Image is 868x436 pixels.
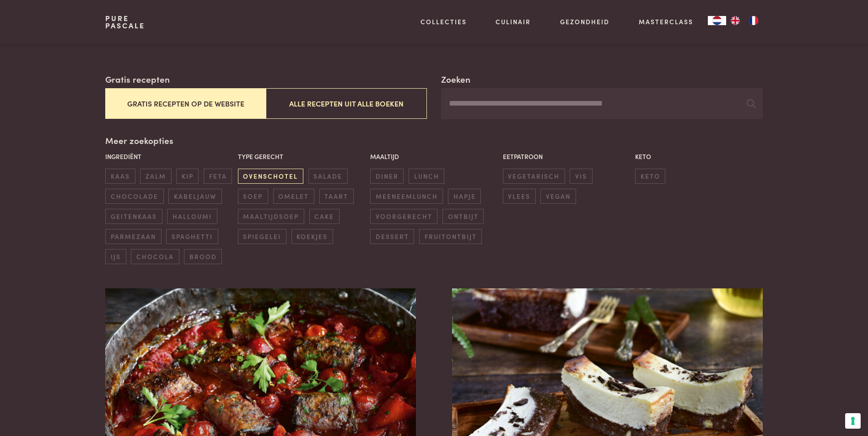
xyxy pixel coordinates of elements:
[370,152,498,161] p: Maaltijd
[308,169,348,184] span: salade
[503,169,565,184] span: vegetarisch
[496,17,531,27] a: Culinair
[635,152,763,161] p: Keto
[370,169,404,184] span: diner
[708,16,726,25] a: NL
[238,229,286,244] span: spiegelei
[140,169,171,184] span: zalm
[105,15,145,29] a: PurePascale
[708,16,763,25] aside: Language selected: Nederlands
[238,169,303,184] span: ovenschotel
[503,189,536,204] span: vlees
[105,169,135,184] span: kaas
[503,152,631,161] p: Eetpatroon
[441,73,470,86] label: Zoeken
[370,189,443,204] span: meeneemlunch
[266,88,426,119] button: Alle recepten uit alle boeken
[176,169,199,184] span: kip
[238,209,304,224] span: maaltijdsoep
[319,189,354,204] span: taart
[105,249,126,264] span: ijs
[105,73,170,86] label: Gratis recepten
[409,169,444,184] span: lunch
[168,189,221,204] span: kabeljauw
[726,16,763,25] ul: Language list
[744,16,763,25] a: FR
[105,229,161,244] span: parmezaan
[238,152,366,161] p: Type gerecht
[166,229,218,244] span: spaghetti
[419,229,482,244] span: fruitontbijt
[442,209,484,224] span: ontbijt
[204,169,232,184] span: feta
[105,189,163,204] span: chocolade
[273,189,314,204] span: omelet
[238,189,268,204] span: soep
[448,189,481,204] span: hapje
[370,209,437,224] span: voorgerecht
[845,413,861,429] button: Uw voorkeuren voor toestemming voor trackingtechnologieën
[560,17,609,27] a: Gezondheid
[708,16,726,25] div: Language
[635,169,665,184] span: keto
[131,249,179,264] span: chocola
[105,209,162,224] span: geitenkaas
[370,229,414,244] span: dessert
[105,88,266,119] button: Gratis recepten op de website
[184,249,222,264] span: brood
[421,17,467,27] a: Collecties
[726,16,744,25] a: EN
[291,229,333,244] span: koekjes
[167,209,217,224] span: halloumi
[639,17,693,27] a: Masterclass
[105,152,233,161] p: Ingrediënt
[309,209,340,224] span: cake
[570,169,592,184] span: vis
[540,189,576,204] span: vegan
